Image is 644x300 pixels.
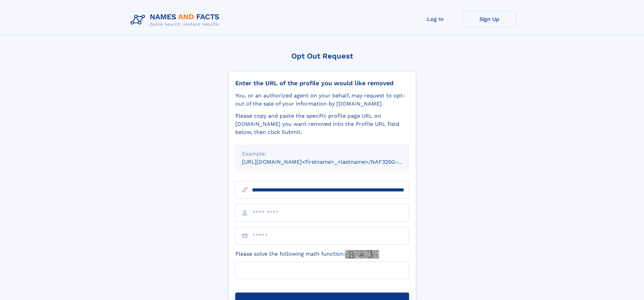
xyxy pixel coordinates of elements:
[128,11,225,29] img: Logo Names and Facts
[462,11,517,27] a: Sign Up
[408,11,462,27] a: Log In
[235,112,409,136] div: Please copy and paste the specific profile page URL on [DOMAIN_NAME] you want removed into the Pr...
[235,92,409,108] div: You, or an authorized agent on your behalf, may request to opt-out of the sale of your informatio...
[228,52,416,60] div: Opt Out Request
[242,159,422,165] small: [URL][DOMAIN_NAME]<firstname>_<lastname>/NAF325G-xxxxxxxx
[235,250,379,259] label: Please solve the following math function:
[242,150,402,158] div: Example:
[235,79,409,87] div: Enter the URL of the profile you would like removed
